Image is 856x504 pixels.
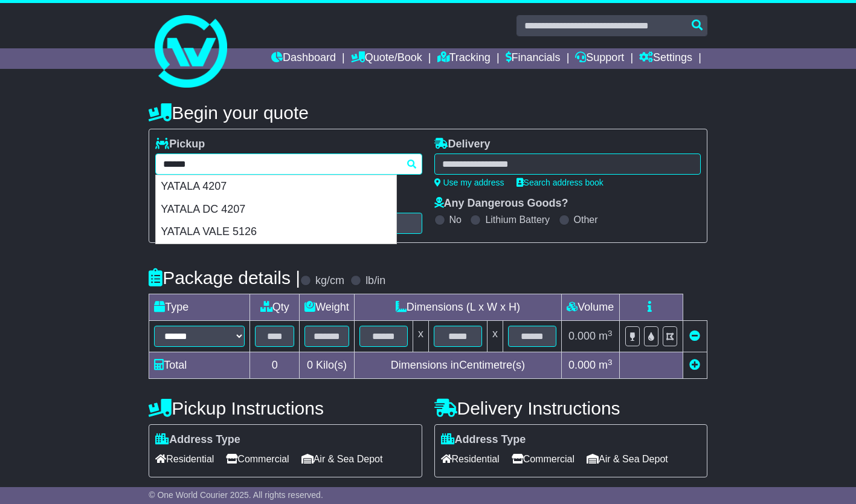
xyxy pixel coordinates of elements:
label: kg/cm [315,274,344,288]
sup: 3 [608,358,613,367]
a: Support [575,48,624,69]
span: 0 [307,359,313,371]
label: Lithium Battery [485,214,550,225]
td: Type [149,294,250,321]
h4: Package details | [149,268,300,288]
td: Dimensions (L x W x H) [354,294,561,321]
span: Air & Sea Depot [587,450,668,468]
label: No [449,214,462,225]
span: Residential [441,450,500,468]
td: Weight [300,294,355,321]
label: Other [574,214,598,225]
a: Search address book [516,178,603,187]
a: Financials [506,48,561,69]
label: Address Type [155,433,240,447]
a: Tracking [437,48,491,69]
a: Add new item [689,359,700,371]
label: Pickup [155,138,205,151]
span: Residential [155,450,214,468]
h4: Begin your quote [149,103,707,123]
div: YATALA 4207 [156,175,396,198]
label: Any Dangerous Goods? [434,197,568,210]
a: Use my address [434,178,504,187]
span: © One World Courier 2025. All rights reserved. [149,490,323,500]
h4: Pickup Instructions [149,398,422,418]
td: x [413,321,428,352]
td: x [487,321,503,352]
td: Kilo(s) [300,352,355,379]
a: Settings [639,48,692,69]
div: YATALA DC 4207 [156,198,396,221]
span: Commercial [512,450,574,468]
h4: Delivery Instructions [434,398,707,418]
label: Address Type [441,433,526,447]
sup: 3 [608,329,613,338]
a: Dashboard [271,48,336,69]
span: 0.000 [568,330,596,342]
span: m [599,330,613,342]
span: Air & Sea Depot [301,450,383,468]
label: Delivery [434,138,491,151]
a: Quote/Book [351,48,422,69]
td: Total [149,352,250,379]
div: YATALA VALE 5126 [156,221,396,244]
span: m [599,359,613,371]
td: Dimensions in Centimetre(s) [354,352,561,379]
span: Commercial [226,450,289,468]
td: Qty [250,294,300,321]
typeahead: Please provide city [155,153,422,175]
label: lb/in [365,274,385,288]
span: 0.000 [568,359,596,371]
td: Volume [561,294,619,321]
td: 0 [250,352,300,379]
a: Remove this item [689,330,700,342]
